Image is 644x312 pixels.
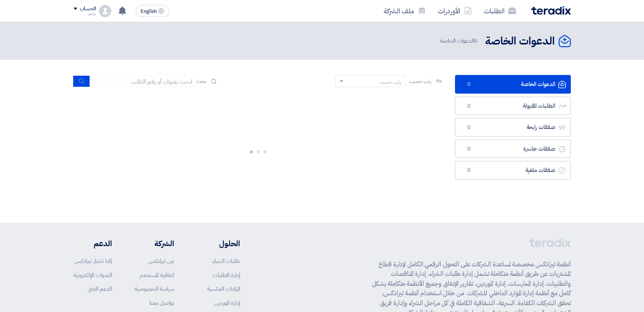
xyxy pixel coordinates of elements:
div: ماجد [74,12,96,16]
a: الدعم الفني [88,285,112,293]
a: المزادات العكسية [207,285,240,293]
a: صفقات خاسرة0 [455,140,571,158]
span: 0 [465,167,474,174]
a: إدارة الطلبات [213,271,240,279]
a: الندوات الإلكترونية [74,271,112,279]
a: تواصل معنا [149,299,174,307]
a: الدعوات الخاصة0 [455,75,571,94]
span: الدعوات الخاصة [440,37,479,45]
span: 0 [465,102,474,110]
a: صفقات ملغية0 [455,161,571,180]
a: الطلبات المقبولة0 [455,97,571,115]
button: English [136,5,169,17]
a: طلبات الشراء [212,257,240,265]
a: الطلبات [478,2,522,20]
li: الشركة [135,238,174,249]
img: profile_test.png [99,5,111,17]
span: 0 [465,145,474,153]
a: لماذا تختار تيرادكس [74,257,112,265]
span: بحث [197,77,207,85]
div: رتب حسب [379,78,401,86]
a: اتفاقية المستخدم [139,271,174,279]
li: الدعم [74,238,112,249]
li: الحلول [197,238,240,249]
a: عن تيرادكس [148,257,174,265]
h2: الدعوات الخاصة [485,34,555,49]
a: ملف الشركة [378,2,432,20]
a: الأوردرات [432,2,478,20]
span: 0 [474,37,477,45]
img: Teradix logo [531,6,571,15]
div: الحساب [80,6,96,12]
span: 0 [465,81,474,88]
span: 0 [465,124,474,131]
input: ابحث بعنوان أو رقم الطلب [90,76,197,87]
a: سياسة الخصوصية [135,285,174,293]
span: رتب حسب [409,77,431,85]
a: إدارة الموردين [214,299,240,307]
span: English [141,9,157,14]
a: صفقات رابحة0 [455,118,571,137]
